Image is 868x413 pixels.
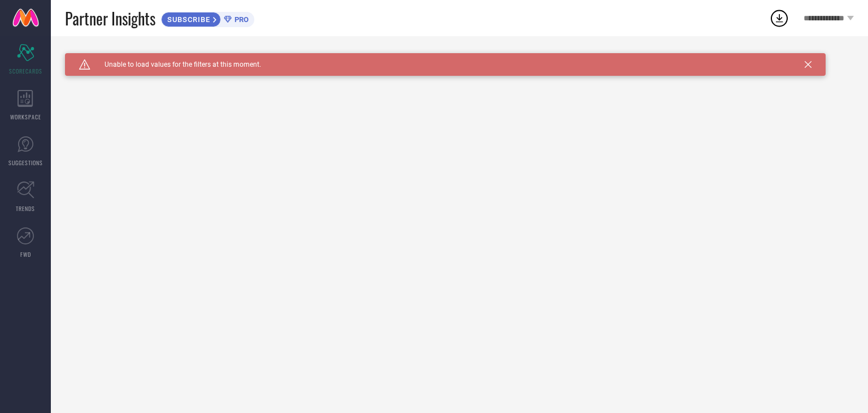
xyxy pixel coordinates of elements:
a: SUBSCRIBEPRO [161,9,254,27]
div: Unable to load filters at this moment. Please try later. [65,53,854,62]
div: Open download list [769,8,789,28]
span: TRENDS [16,204,35,213]
span: FWD [20,250,31,259]
span: WORKSPACE [10,113,41,121]
span: SUGGESTIONS [8,158,43,167]
span: Unable to load values for the filters at this moment. [90,61,261,68]
span: PRO [232,15,249,24]
span: SCORECARDS [9,67,42,75]
span: SUBSCRIBE [162,15,213,24]
span: Partner Insights [65,7,155,30]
